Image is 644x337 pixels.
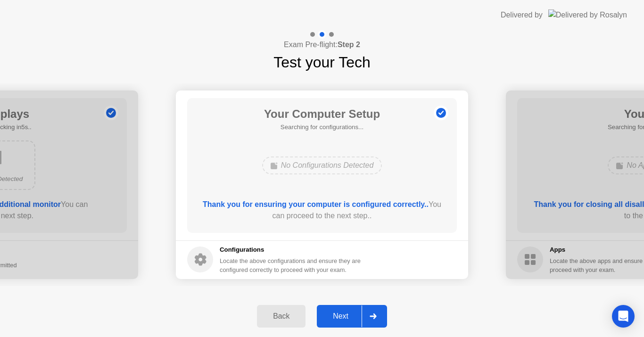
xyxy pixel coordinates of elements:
[203,200,429,208] b: Thank you for ensuring your computer is configured correctly..
[338,41,360,49] b: Step 2
[257,305,305,328] button: Back
[501,9,543,21] div: Delivered by
[612,305,635,328] div: Open Intercom Messenger
[264,123,380,132] h5: Searching for configurations...
[220,256,363,274] div: Locate the above configurations and ensure they are configured correctly to proceed with your exam.
[262,156,382,174] div: No Configurations Detected
[220,245,363,255] h5: Configurations
[548,9,627,20] img: Delivered by Rosalyn
[317,305,387,328] button: Next
[284,39,360,50] h4: Exam Pre-flight:
[201,199,444,222] div: You can proceed to the next step..
[320,312,362,321] div: Next
[273,51,371,74] h1: Test your Tech
[260,312,303,321] div: Back
[264,106,380,123] h1: Your Computer Setup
